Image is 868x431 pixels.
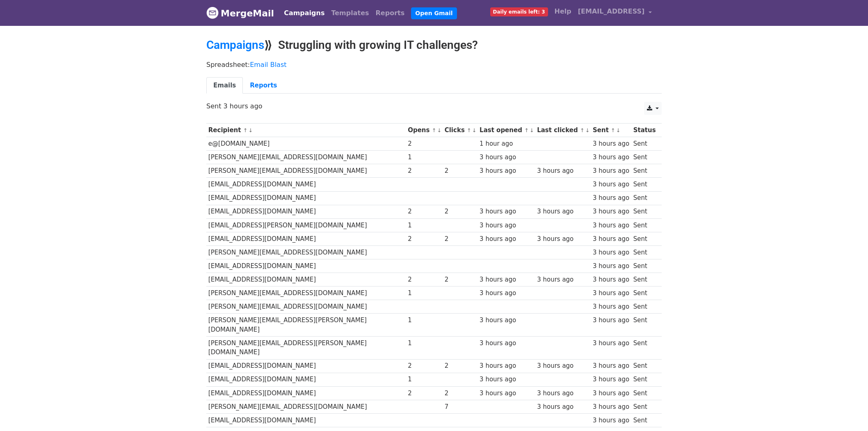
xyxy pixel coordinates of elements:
div: 3 hours ago [480,389,533,398]
a: ↑ [580,127,585,133]
a: Campaigns [206,38,264,52]
div: 3 hours ago [593,302,629,312]
div: 1 [408,316,441,325]
div: 2 [408,166,441,176]
div: 3 hours ago [480,275,533,284]
a: Campaigns [281,5,328,21]
td: Sent [631,373,658,386]
div: 3 hours ago [537,275,589,284]
a: [EMAIL_ADDRESS] [575,3,655,23]
div: 3 hours ago [593,207,629,216]
div: 7 [445,402,476,412]
td: Sent [631,413,658,427]
div: 3 hours ago [480,289,533,298]
div: 3 hours ago [480,339,533,348]
a: ↑ [432,127,436,133]
div: 3 hours ago [593,180,629,189]
div: 2 [445,207,476,216]
a: Open Gmail [411,7,457,19]
th: Recipient [206,124,406,137]
div: 3 hours ago [593,153,629,162]
td: [PERSON_NAME][EMAIL_ADDRESS][DOMAIN_NAME] [206,164,406,178]
a: Emails [206,77,243,94]
div: 3 hours ago [593,361,629,371]
h2: ⟫ Struggling with growing IT challenges? [206,38,662,52]
div: 3 hours ago [480,316,533,325]
td: Sent [631,191,658,205]
div: 3 hours ago [593,193,629,203]
span: Daily emails left: 3 [490,7,548,16]
div: 3 hours ago [593,339,629,348]
a: Daily emails left: 3 [487,3,551,20]
td: Sent [631,245,658,259]
div: 2 [408,207,441,216]
th: Sent [591,124,631,137]
td: [EMAIL_ADDRESS][DOMAIN_NAME] [206,413,406,427]
td: Sent [631,178,658,191]
td: Sent [631,232,658,245]
td: [EMAIL_ADDRESS][DOMAIN_NAME] [206,359,406,373]
div: 3 hours ago [537,402,589,412]
a: Reports [372,5,408,21]
td: Sent [631,218,658,232]
td: [EMAIL_ADDRESS][DOMAIN_NAME] [206,259,406,273]
div: 1 [408,339,441,348]
div: 3 hours ago [593,234,629,244]
a: Email Blast [250,61,286,69]
div: 3 hours ago [480,166,533,176]
div: 3 hours ago [593,139,629,149]
a: ↑ [243,127,248,133]
a: ↓ [437,127,441,133]
td: [PERSON_NAME][EMAIL_ADDRESS][DOMAIN_NAME] [206,400,406,413]
td: Sent [631,300,658,314]
div: 1 [408,375,441,384]
div: 3 hours ago [537,234,589,244]
div: 3 hours ago [593,389,629,398]
div: 3 hours ago [593,221,629,230]
div: 3 hours ago [593,166,629,176]
td: Sent [631,359,658,373]
td: [EMAIL_ADDRESS][DOMAIN_NAME] [206,273,406,287]
div: 3 hours ago [537,361,589,371]
td: Sent [631,314,658,337]
div: 3 hours ago [480,361,533,371]
a: ↓ [248,127,253,133]
div: 3 hours ago [480,153,533,162]
div: 2 [445,166,476,176]
div: 3 hours ago [537,207,589,216]
div: 3 hours ago [593,375,629,384]
a: ↑ [467,127,471,133]
div: 2 [408,234,441,244]
td: [EMAIL_ADDRESS][DOMAIN_NAME] [206,178,406,191]
div: 3 hours ago [537,389,589,398]
div: 3 hours ago [593,289,629,298]
div: 3 hours ago [593,316,629,325]
td: [PERSON_NAME][EMAIL_ADDRESS][DOMAIN_NAME] [206,245,406,259]
td: Sent [631,287,658,300]
td: Sent [631,164,658,178]
td: Sent [631,259,658,273]
span: [EMAIL_ADDRESS] [578,7,645,16]
div: 2 [445,361,476,371]
div: 3 hours ago [480,234,533,244]
div: 1 hour ago [480,139,533,149]
div: 3 hours ago [593,416,629,425]
p: Sent 3 hours ago [206,102,662,110]
td: [PERSON_NAME][EMAIL_ADDRESS][DOMAIN_NAME] [206,287,406,300]
a: ↑ [611,127,615,133]
div: 3 hours ago [593,402,629,412]
div: 2 [408,139,441,149]
td: e@[DOMAIN_NAME] [206,137,406,151]
th: Last clicked [535,124,591,137]
div: 2 [408,275,441,284]
a: ↓ [472,127,477,133]
a: ↓ [616,127,621,133]
div: 1 [408,221,441,230]
p: Spreadsheet: [206,60,662,69]
td: Sent [631,386,658,400]
div: 2 [445,389,476,398]
div: 1 [408,289,441,298]
td: [EMAIL_ADDRESS][DOMAIN_NAME] [206,373,406,386]
td: [EMAIL_ADDRESS][PERSON_NAME][DOMAIN_NAME] [206,218,406,232]
td: [PERSON_NAME][EMAIL_ADDRESS][DOMAIN_NAME] [206,151,406,164]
